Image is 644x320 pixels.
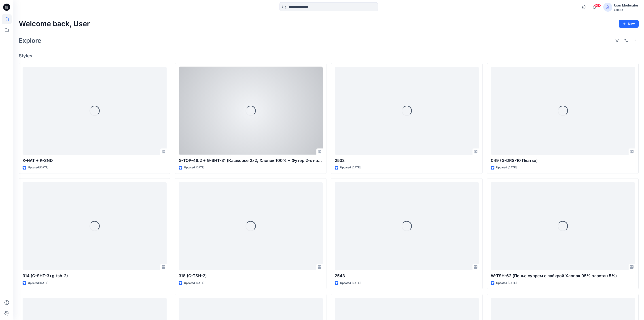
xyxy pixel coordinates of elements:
p: Updated [DATE] [184,281,204,286]
h4: Styles [19,53,639,58]
h2: Explore [19,37,41,44]
span: 99+ [594,4,601,7]
div: User Moderator [614,3,638,8]
p: Updated [DATE] [340,165,360,170]
p: G-TOP-46.2 + G-SHT-31 (Кашкорсе 2х2, Хлопок 100% + Футер 2-х нитка петля, Хлопок 95% эластан 5%) [179,157,323,164]
p: K-HAT + K-SND [23,157,167,164]
button: New [619,20,639,28]
p: 318 (G-TSH-2) [179,273,323,279]
p: 314 (G-SHT-3+g-tsh-2) [23,273,167,279]
h2: Welcome back, User [19,20,90,28]
svg: avatar [606,5,610,9]
p: Updated [DATE] [28,165,48,170]
p: 049 (G-DRS-10 Платье) [491,157,635,164]
p: Updated [DATE] [28,281,48,286]
div: Laretto [614,8,638,11]
p: Updated [DATE] [496,165,517,170]
p: Updated [DATE] [340,281,360,286]
p: 2533 [335,157,479,164]
p: 2543 [335,273,479,279]
p: Updated [DATE] [184,165,204,170]
p: W-TSH-62 (Пенье супрем с лайкрой Хлопок 95% эластан 5%) [491,273,635,279]
p: Updated [DATE] [496,281,517,286]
